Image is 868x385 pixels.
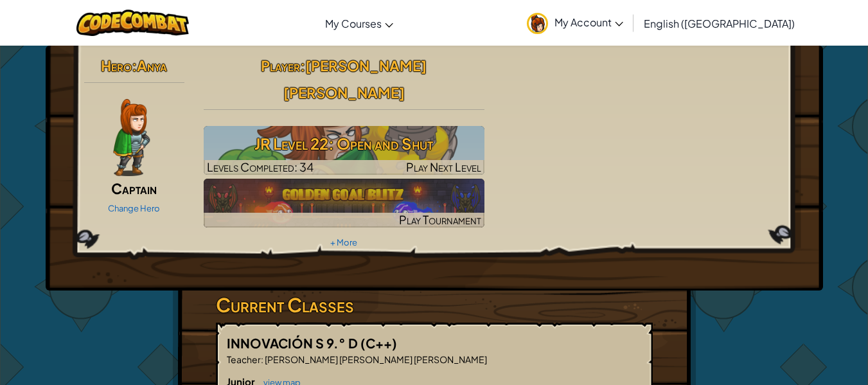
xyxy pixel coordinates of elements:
span: Hero [101,57,132,75]
span: [PERSON_NAME] [PERSON_NAME] [283,57,427,102]
span: Player [261,57,300,75]
span: (C++) [360,335,397,351]
a: English ([GEOGRAPHIC_DATA]) [637,6,801,40]
span: INNOVACIÓN S 9.° D [227,335,360,351]
span: : [132,57,137,75]
span: : [261,354,263,365]
h3: JR Level 22: Open and Shut [204,129,484,158]
a: Change Hero [108,203,160,213]
img: avatar [527,13,548,34]
a: My Courses [319,6,400,40]
img: JR Level 22: Open and Shut [204,126,484,175]
a: Play Tournament [204,179,484,228]
img: Golden Goal [204,179,484,228]
span: : [300,57,305,75]
img: captain-pose.png [113,99,150,176]
a: + More [330,237,357,247]
span: Captain [111,179,157,197]
img: CodeCombat logo [76,10,189,36]
h3: Current Classes [216,291,653,319]
span: Anya [137,57,167,75]
span: Play Tournament [399,212,481,227]
a: Play Next Level [204,126,484,175]
span: [PERSON_NAME] [PERSON_NAME] [PERSON_NAME] [263,354,487,365]
span: English ([GEOGRAPHIC_DATA]) [644,17,795,30]
span: Play Next Level [406,159,481,174]
span: Teacher [227,354,261,365]
a: My Account [520,3,630,43]
span: My Courses [325,17,382,30]
span: Levels Completed: 34 [207,159,314,174]
span: My Account [554,15,623,29]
